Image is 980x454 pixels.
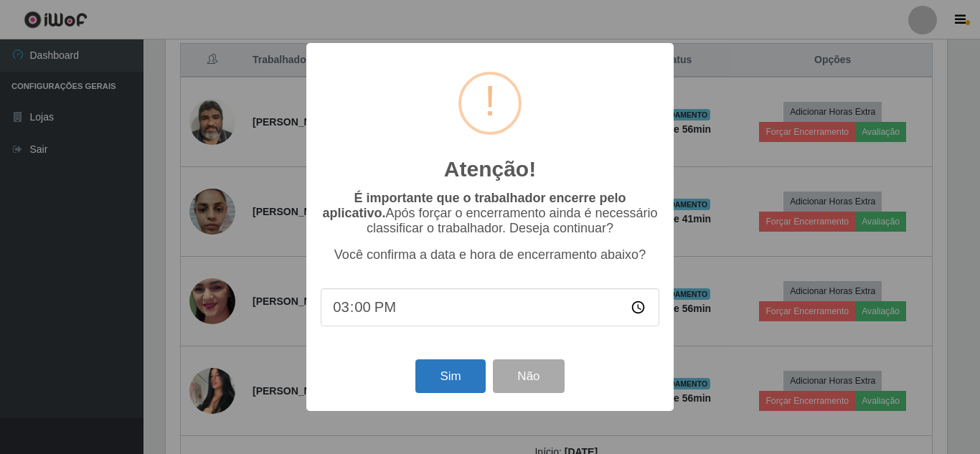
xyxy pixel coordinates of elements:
[493,359,564,393] button: Não
[321,191,659,236] p: Após forçar o encerramento ainda é necessário classificar o trabalhador. Deseja continuar?
[415,359,485,393] button: Sim
[322,191,626,220] b: É importante que o trabalhador encerre pelo aplicativo.
[321,247,659,263] p: Você confirma a data e hora de encerramento abaixo?
[444,156,536,182] h2: Atenção!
